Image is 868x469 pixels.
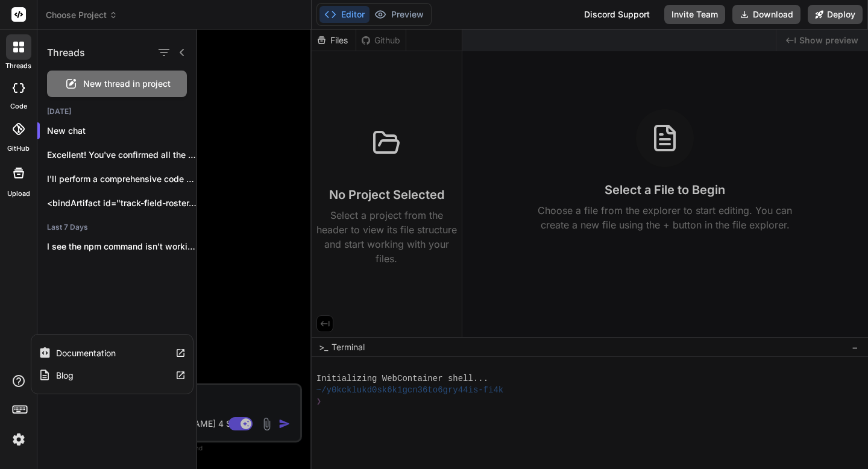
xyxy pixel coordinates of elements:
[664,5,725,24] button: Invite Team
[47,197,197,209] p: <bindArtifact id="track-field-roster-management" title="Track & Field Roster Management">...
[37,222,197,232] h2: Last 7 Days
[370,6,429,23] button: Preview
[5,61,31,71] label: threads
[7,189,30,199] label: Upload
[47,125,197,137] p: New chat
[47,241,197,253] p: I see the npm command isn't working...
[56,347,116,359] label: Documentation
[10,101,27,112] label: code
[37,107,197,116] h2: [DATE]
[7,143,30,154] label: GitHub
[577,5,657,24] div: Discord Support
[8,429,29,450] img: settings
[319,6,370,23] button: Editor
[46,9,118,21] span: Choose Project
[47,149,197,161] p: Excellent! You've confirmed all the critical improvements...
[732,5,800,24] button: Download
[47,45,85,60] h1: Threads
[56,370,74,382] label: Blog
[83,78,171,90] span: New thread in project
[47,173,197,185] p: I'll perform a comprehensive code audit to...
[31,364,193,386] a: Blog
[31,342,193,364] a: Documentation
[808,5,863,24] button: Deploy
